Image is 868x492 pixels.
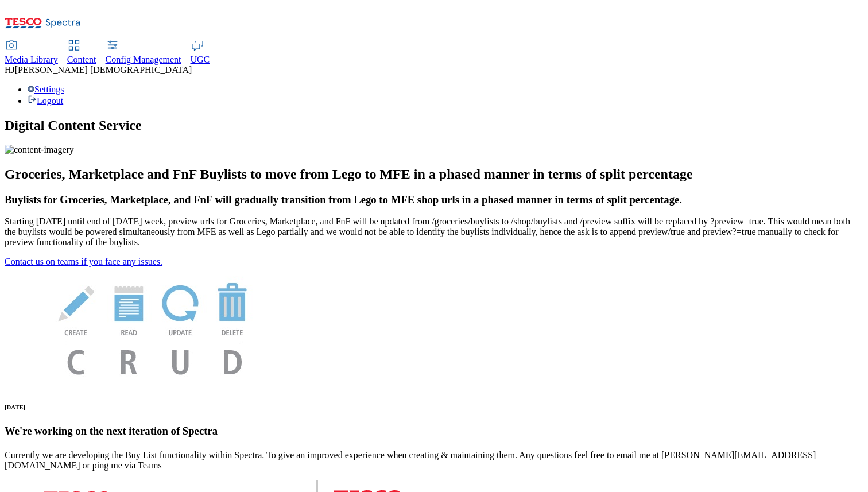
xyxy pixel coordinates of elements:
[5,118,863,133] h1: Digital Content Service
[5,267,303,387] img: News Image
[5,41,58,65] a: Media Library
[5,145,74,155] img: content-imagery
[5,193,863,206] h3: Buylists for Groceries, Marketplace, and FnF will gradually transition from Lego to MFE shop urls...
[191,41,210,65] a: UGC
[106,41,181,65] a: Config Management
[5,55,58,64] span: Media Library
[67,55,96,64] span: Content
[5,450,863,471] p: Currently we are developing the Buy List functionality within Spectra. To give an improved experi...
[15,65,192,75] span: [PERSON_NAME] [DEMOGRAPHIC_DATA]
[5,425,863,437] h3: We're working on the next iteration of Spectra
[5,166,863,182] h2: Groceries, Marketplace and FnF Buylists to move from Lego to MFE in a phased manner in terms of s...
[5,257,162,266] a: Contact us on teams if you face any issues.
[5,65,15,75] span: HJ
[67,41,96,65] a: Content
[191,55,210,64] span: UGC
[106,55,181,64] span: Config Management
[28,84,64,94] a: Settings
[5,404,863,410] h6: [DATE]
[5,216,863,247] p: Starting [DATE] until end of [DATE] week, preview urls for Groceries, Marketplace, and FnF will b...
[28,96,63,106] a: Logout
